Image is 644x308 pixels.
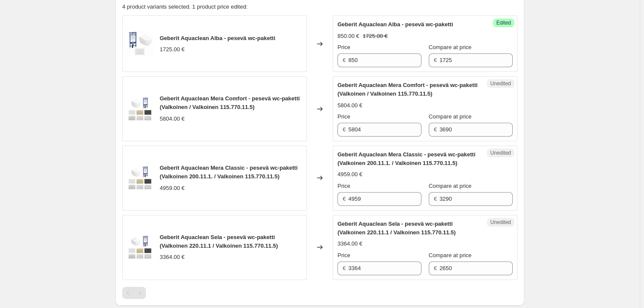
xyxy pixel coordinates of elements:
span: Compare at price [429,113,472,120]
span: € [434,57,437,63]
span: 4 product variants selected. 1 product price edited: [122,3,248,10]
div: 5804.00 € [337,101,362,110]
span: Price [337,113,350,120]
span: Unedited [490,149,511,156]
span: Compare at price [429,44,472,50]
span: Geberit Aquaclean Sela - pesevä wc-paketti (Valkoinen 220.11.1 / Valkoinen 115.770.11.5) [160,234,278,249]
span: Price [337,183,350,189]
span: Compare at price [429,252,472,258]
nav: Pagination [122,287,146,299]
span: Unedited [490,219,511,226]
span: € [434,196,437,202]
span: Unedited [490,80,511,87]
img: Geberit_pesu-wc_paketti_80x.png [127,31,153,57]
div: 3364.00 € [337,240,362,248]
div: 1725.00 € [160,45,185,54]
strike: 1725.00 € [363,32,388,40]
img: Geberit_Mera_Comfort_-_Classic_-_valkoinen_-_painikkeet_80x.png [127,165,153,191]
span: € [343,126,346,133]
span: Geberit Aquaclean Alba - pesevä wc-paketti [160,35,276,41]
span: € [434,265,437,271]
span: Geberit Aquaclean Sela - pesevä wc-paketti (Valkoinen 220.11.1 / Valkoinen 115.770.11.5) [337,221,456,236]
div: 4959.00 € [160,184,185,193]
div: 4959.00 € [337,170,362,179]
span: Price [337,44,350,50]
span: Price [337,252,350,258]
span: Edited [496,19,511,26]
span: Geberit Aquaclean Mera Classic - pesevä wc-paketti (Valkoinen 200.11.1. / Valkoinen 115.770.11.5) [337,151,475,166]
span: Geberit Aquaclean Alba - pesevä wc-paketti [337,21,453,28]
span: Geberit Aquaclean Mera Comfort - pesevä wc-paketti (Valkoinen / Valkoinen 115.770.11.5) [160,95,300,110]
span: Compare at price [429,183,472,189]
img: Geberit_Sela_-_kromi-_painikkeet_80x.png [127,234,153,260]
div: 5804.00 € [160,115,185,123]
span: € [434,126,437,133]
span: € [343,196,346,202]
span: € [343,265,346,271]
div: 3364.00 € [160,253,185,261]
span: Geberit Aquaclean Mera Comfort - pesevä wc-paketti (Valkoinen / Valkoinen 115.770.11.5) [337,82,477,97]
img: Geberit_Mera_Comfort_-_Classic_-_valkoinen_-_painikkeet_80x.png [127,96,153,122]
span: Geberit Aquaclean Mera Classic - pesevä wc-paketti (Valkoinen 200.11.1. / Valkoinen 115.770.11.5) [160,165,297,180]
span: € [343,57,346,63]
div: 850.00 € [337,32,359,40]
